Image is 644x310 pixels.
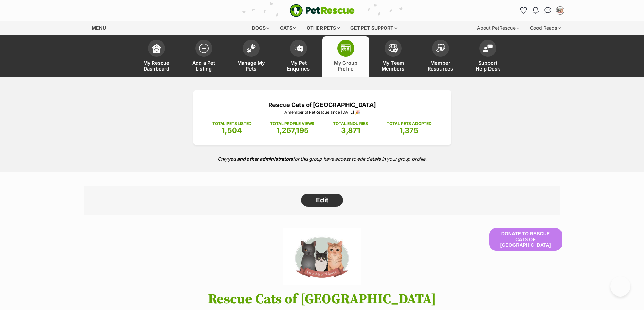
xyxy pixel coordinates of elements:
a: Conversations [543,5,553,16]
span: Menu [92,25,106,31]
ul: Account quick links [518,5,566,16]
p: TOTAL PETS LISTED [212,121,252,127]
a: Menu [84,21,111,33]
img: add-pet-listing-icon-0afa8454b4691262ce3f59096e99ab1cd57d4a30225e0717b998d2c9b9846f56.svg [199,44,209,53]
p: TOTAL ENQUIRIES [333,121,368,127]
div: Cats [275,21,301,35]
p: A member of PetRescue since [DATE] 🎉 [203,109,441,115]
button: Notifications [530,5,541,16]
a: My Group Profile [322,36,369,77]
div: About PetRescue [472,21,524,35]
span: 1,267,195 [276,126,309,135]
a: Favourites [518,5,529,16]
span: My Group Profile [331,60,361,72]
img: manage-my-pets-icon-02211641906a0b7f246fdf0571729dbe1e7629f14944591b6c1af311fb30b64b.svg [246,44,256,53]
span: 3,871 [341,126,360,135]
img: dashboard-icon-eb2f2d2d3e046f16d808141f083e7271f6b2e854fb5c12c21221c1fb7104beca.svg [152,44,161,53]
img: chat-41dd97257d64d25036548639549fe6c8038ab92f7586957e7f3b1b290dea8141.svg [544,7,551,14]
img: Rescue Cats of Melbourne [283,228,360,285]
img: logo-e224e6f780fb5917bec1dbf3a21bbac754714ae5b6737aabdf751b685950b380.svg [290,4,355,17]
img: team-members-icon-5396bd8760b3fe7c0b43da4ab00e1e3bb1a5d9ba89233759b79545d2d3fc5d0d.svg [388,44,398,53]
a: My Rescue Dashboard [133,36,180,77]
a: PetRescue [290,4,355,17]
div: Other pets [302,21,344,35]
iframe: Help Scout Beacon - Open [610,276,630,297]
span: Support Help Desk [473,60,503,72]
div: Good Reads [525,21,566,35]
a: Edit [301,194,343,207]
p: TOTAL PETS ADOPTED [387,121,432,127]
img: member-resources-icon-8e73f808a243e03378d46382f2149f9095a855e16c252ad45f914b54edf8863c.svg [436,44,445,53]
strong: you and other administrators [228,156,293,162]
span: 1,375 [400,126,419,135]
a: Manage My Pets [228,36,275,77]
p: TOTAL PROFILE VIEWS [270,121,314,127]
button: My account [555,5,566,16]
img: notifications-46538b983faf8c2785f20acdc204bb7945ddae34d4c08c2a6579f10ce5e182be.svg [533,7,538,14]
h1: Rescue Cats of [GEOGRAPHIC_DATA] [74,292,571,307]
span: Member Resources [425,60,456,72]
img: pet-enquiries-icon-7e3ad2cf08bfb03b45e93fb7055b45f3efa6380592205ae92323e6603595dc1f.svg [294,45,303,52]
button: Donate to Rescue Cats of [GEOGRAPHIC_DATA] [489,228,562,250]
a: Support Help Desk [464,36,511,77]
span: 1,504 [222,126,242,135]
div: Get pet support [345,21,402,35]
span: My Pet Enquiries [283,60,314,72]
span: My Team Members [378,60,408,72]
a: My Pet Enquiries [275,36,322,77]
div: Dogs [247,21,274,35]
p: Rescue Cats of [GEOGRAPHIC_DATA] [203,100,441,109]
a: Add a Pet Listing [180,36,228,77]
a: Member Resources [417,36,464,77]
span: My Rescue Dashboard [141,60,172,72]
a: My Team Members [369,36,417,77]
span: Add a Pet Listing [189,60,219,72]
span: Manage My Pets [236,60,266,72]
img: group-profile-icon-3fa3cf56718a62981997c0bc7e787c4b2cf8bcc04b72c1350f741eb67cf2f40e.svg [341,44,351,52]
img: help-desk-icon-fdf02630f3aa405de69fd3d07c3f3aa587a6932b1a1747fa1d2bba05be0121f9.svg [483,44,493,52]
img: Rescue Cats of Melbourne profile pic [557,7,564,14]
